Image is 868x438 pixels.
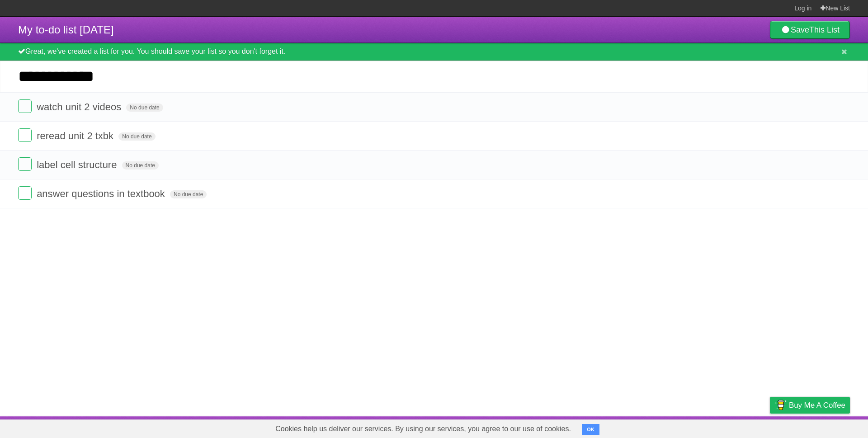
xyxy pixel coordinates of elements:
span: Cookies help us deliver our services. By using our services, you agree to our use of cookies. [266,420,580,438]
a: Privacy [758,419,782,436]
a: Developers [679,419,716,436]
span: answer questions in textbook [37,188,167,199]
img: Buy me a coffee [774,397,787,413]
a: Suggest a feature [793,419,850,436]
span: reread unit 2 txbk [37,130,116,141]
label: Done [18,186,32,200]
label: Done [18,128,32,142]
span: No due date [126,104,163,112]
span: watch unit 2 videos [37,101,123,113]
span: No due date [118,132,155,141]
span: No due date [122,161,159,170]
span: Buy me a coffee [789,397,845,413]
a: Terms [727,419,747,436]
span: label cell structure [37,159,119,170]
span: My to-do list [DATE] [18,24,114,36]
a: About [650,419,669,436]
span: No due date [170,190,207,198]
a: Buy me a coffee [770,397,850,414]
button: OK [582,424,599,435]
b: This List [809,25,840,34]
label: Done [18,157,32,171]
a: SaveThis List [770,21,850,39]
label: Done [18,99,32,113]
